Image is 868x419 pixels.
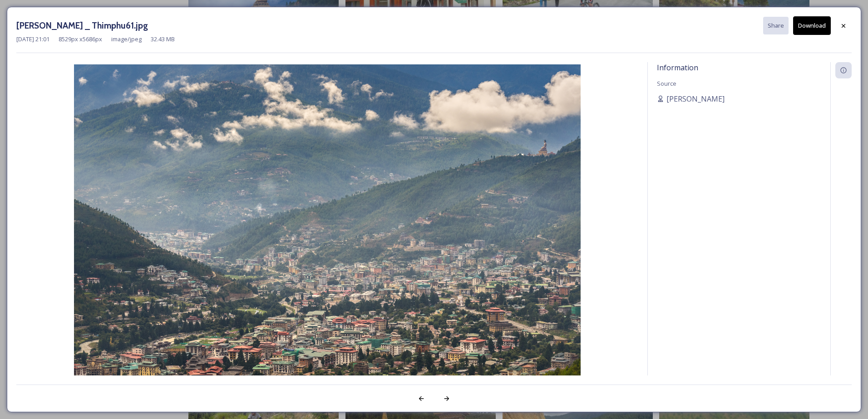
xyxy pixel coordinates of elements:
[16,64,638,402] img: Marcus%20Westberg%20_%20Thimphu61.jpg
[657,79,676,88] span: Source
[59,35,102,44] span: 8529 px x 5686 px
[16,19,148,32] h3: [PERSON_NAME] _ Thimphu61.jpg
[657,63,698,73] span: Information
[111,35,142,44] span: image/jpeg
[666,93,725,104] span: [PERSON_NAME]
[763,17,789,34] button: Share
[151,35,175,44] span: 32.43 MB
[16,35,49,44] span: [DATE] 21:01
[793,16,831,35] button: Download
